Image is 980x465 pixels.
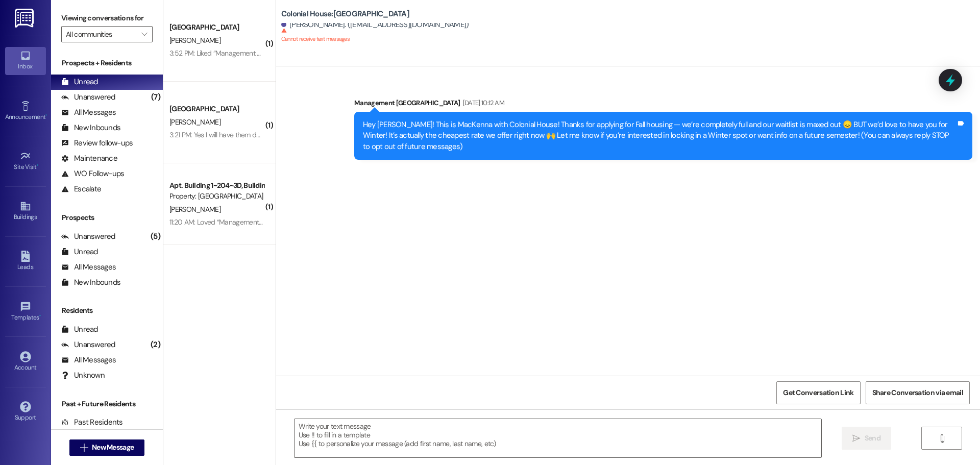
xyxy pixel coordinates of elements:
[61,339,115,350] div: Unanswered
[169,217,452,227] div: 11:20 AM: Loved “Management Colonial House (Colonial House): Yes!!! Thank you, you are all set!”
[5,148,46,175] a: Site Visit •
[61,123,120,133] div: New Inbounds
[80,444,88,452] i: 
[169,180,264,191] div: Apt. Building 1~204~3D, Building [GEOGRAPHIC_DATA]
[148,337,163,353] div: (2)
[61,277,120,288] div: New Inbounds
[842,427,891,450] button: Send
[5,298,46,326] a: Templates •
[5,348,46,376] a: Account
[61,153,117,164] div: Maintenance
[61,184,101,194] div: Escalate
[45,112,47,119] span: •
[15,9,36,28] img: ResiDesk Logo
[169,130,313,139] div: 3:21 PM: Yes I will have them done within the hour
[5,198,46,225] a: Buildings
[363,119,956,152] div: Hey [PERSON_NAME]! This is MacKenna with Colonial House! Thanks for applying for Fall housing — w...
[61,10,153,26] label: Viewing conversations for
[776,381,860,404] button: Get Conversation Link
[872,387,963,398] span: Share Conversation via email
[354,97,972,112] div: Management [GEOGRAPHIC_DATA]
[61,77,98,87] div: Unread
[61,324,98,335] div: Unread
[281,9,409,19] b: Colonial House: [GEOGRAPHIC_DATA]
[169,104,264,114] div: [GEOGRAPHIC_DATA]
[61,107,116,118] div: All Messages
[460,97,504,108] div: [DATE] 10:12 AM
[61,417,123,428] div: Past Residents
[783,387,853,398] span: Get Conversation Link
[61,231,115,242] div: Unanswered
[866,381,970,404] button: Share Conversation via email
[149,89,163,105] div: (7)
[938,434,946,443] i: 
[66,26,136,42] input: All communities
[5,398,46,426] a: Support
[169,48,822,58] div: 3:52 PM: Liked “Management Colonial House (Colonial House): No problem!! I still haven't heard ba...
[169,205,220,214] span: [PERSON_NAME]
[865,433,880,444] span: Send
[61,247,98,257] div: Unread
[281,19,469,30] div: [PERSON_NAME]. ([EMAIL_ADDRESS][DOMAIN_NAME])
[281,28,350,42] sup: Cannot receive text messages
[37,162,38,169] span: •
[61,168,124,179] div: WO Follow-ups
[61,92,115,103] div: Unanswered
[169,22,264,33] div: [GEOGRAPHIC_DATA]
[169,117,220,127] span: [PERSON_NAME]
[51,58,163,68] div: Prospects + Residents
[141,30,147,38] i: 
[51,305,163,316] div: Residents
[61,370,105,381] div: Unknown
[92,442,134,453] span: New Message
[51,399,163,409] div: Past + Future Residents
[61,138,133,149] div: Review follow-ups
[148,229,163,244] div: (5)
[852,434,860,443] i: 
[61,262,116,273] div: All Messages
[61,355,116,365] div: All Messages
[5,47,46,75] a: Inbox
[169,36,220,45] span: [PERSON_NAME]
[51,212,163,223] div: Prospects
[169,191,264,202] div: Property: [GEOGRAPHIC_DATA]
[39,312,41,320] span: •
[69,439,145,456] button: New Message
[5,248,46,275] a: Leads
